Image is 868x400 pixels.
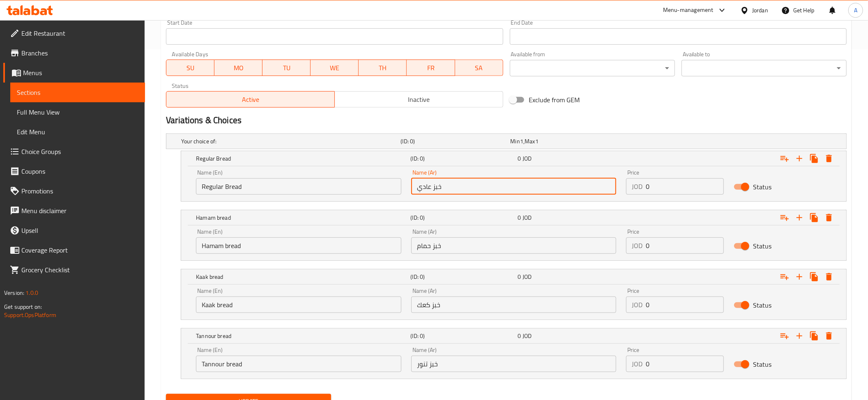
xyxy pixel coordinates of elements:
span: SU [170,62,211,74]
span: JOD [523,331,532,341]
input: Please enter price [646,178,724,195]
span: Exclude from GEM [529,95,580,105]
h5: Tannour bread [196,332,407,340]
button: WE [311,60,359,76]
div: Menu-management [663,5,714,15]
a: Choice Groups [3,142,145,161]
button: Clone new choice [807,210,822,225]
button: MO [214,60,262,76]
div: ​ [682,60,847,76]
p: JOD [632,359,642,369]
input: Enter name En [196,356,401,372]
input: Enter name Ar [411,237,617,254]
h2: Variations & Choices [166,114,847,126]
span: Edit Menu [17,127,138,137]
span: MO [218,62,259,74]
span: Sections [17,87,138,97]
span: Status [753,300,771,310]
button: Add new choice [792,329,807,343]
h5: Hamam bread [196,214,407,222]
span: JOD [523,271,532,282]
span: TU [266,62,307,74]
p: JOD [632,182,642,191]
span: 0 [518,331,521,341]
button: Add choice group [777,210,792,225]
span: Status [753,359,771,369]
a: Coupons [3,161,145,181]
div: , [511,137,617,145]
button: TU [262,60,311,76]
span: Promotions [21,186,138,196]
button: Add new choice [792,210,807,225]
span: JOD [523,212,532,223]
span: Branches [21,48,138,58]
button: Clone new choice [807,329,822,343]
span: Grocery Checklist [21,265,138,275]
button: Add choice group [777,269,792,284]
span: Inactive [338,94,500,106]
div: ​ [510,60,675,76]
span: 0 [518,153,521,164]
h5: (ID: 0) [410,332,514,340]
button: SU [166,60,214,76]
span: Status [753,182,771,192]
input: Enter name Ar [411,178,617,195]
div: Expand [166,134,846,149]
span: Status [753,241,771,251]
h5: (ID: 0) [410,273,514,281]
span: 1.0.0 [25,287,38,298]
span: WE [314,62,355,74]
span: 1 [535,136,539,147]
h5: Your choice of: [181,137,397,145]
h5: (ID: 0) [410,214,514,222]
a: Grocery Checklist [3,260,145,280]
span: Menus [23,68,138,78]
button: Add new choice [792,269,807,284]
button: Add choice group [777,329,792,343]
button: Delete Hamam bread [822,210,836,225]
span: Get support on: [4,301,42,312]
a: Promotions [3,181,145,201]
h5: Regular Bread [196,154,407,163]
span: Edit Restaurant [21,28,138,38]
span: 0 [518,212,521,223]
a: Full Menu View [10,102,145,122]
button: Delete Tannour bread [822,329,836,343]
button: FR [407,60,455,76]
input: Enter name En [196,178,401,195]
span: Active [170,94,332,106]
a: Edit Menu [10,122,145,142]
span: Upsell [21,225,138,235]
button: TH [359,60,407,76]
a: Edit Restaurant [3,23,145,43]
span: Menu disclaimer [21,206,138,216]
a: Menu disclaimer [3,201,145,221]
p: JOD [632,241,642,251]
span: Max [525,136,535,147]
h5: (ID: 0) [410,154,514,163]
button: Delete Regular Bread [822,151,836,166]
span: Version: [4,287,24,298]
p: JOD [632,300,642,310]
span: Min [511,136,520,147]
span: Full Menu View [17,107,138,117]
button: Add new choice [792,151,807,166]
span: A [854,6,857,15]
span: TH [362,62,403,74]
h5: (ID: 0) [401,137,507,145]
div: Expand [181,210,846,225]
span: Choice Groups [21,147,138,156]
a: Branches [3,43,145,63]
button: Inactive [334,91,503,108]
a: Support.OpsPlatform [4,310,56,320]
a: Upsell [3,221,145,240]
input: Please enter price [646,356,724,372]
input: Please enter price [646,237,724,254]
input: Please enter price [646,297,724,313]
button: SA [455,60,503,76]
span: 0 [518,271,521,282]
input: Enter name Ar [411,297,617,313]
h5: Kaak bread [196,273,407,281]
span: JOD [523,153,532,164]
span: Coupons [21,166,138,176]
